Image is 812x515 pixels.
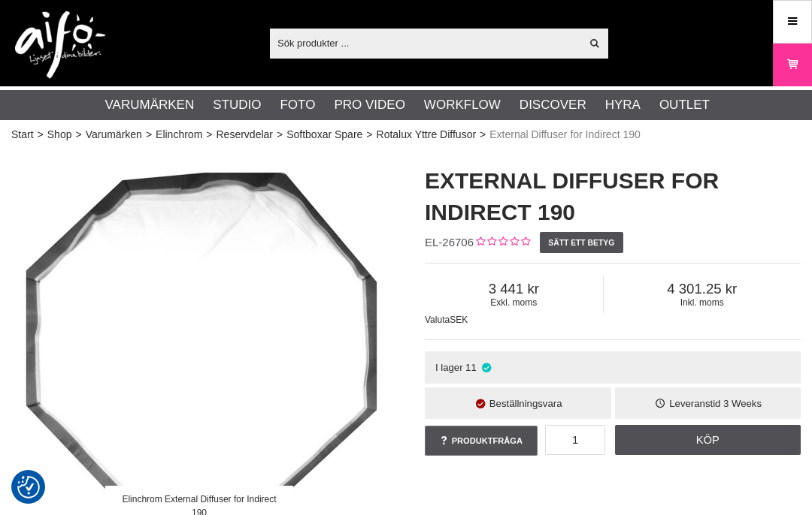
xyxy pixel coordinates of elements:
[86,127,142,143] a: Varumärken
[425,236,474,248] span: EL-26706
[604,281,801,297] span: 4 301.25
[489,398,562,409] span: Beställningsvara
[217,127,273,143] a: Reservdelar
[156,127,202,143] a: Elinchrom
[615,425,801,455] a: Köp
[425,426,538,456] a: Produktfråga
[17,476,40,498] img: Revisit consent button
[286,127,362,143] a: Softboxar Spare
[435,362,463,373] span: I lager
[47,127,72,143] a: Shop
[425,297,603,308] span: Exkl. moms
[425,165,801,228] h1: External Diffuser for Indirect 190
[38,127,44,143] span: >
[480,127,486,143] span: >
[206,127,212,143] span: >
[520,95,586,115] a: Discover
[489,127,641,143] span: External Diffuser for Indirect 190
[17,474,40,501] button: Samtyckesinställningar
[11,127,34,143] a: Start
[669,398,720,409] span: Leveranstid
[105,95,195,115] a: Varumärken
[465,362,477,373] span: 11
[280,95,315,115] a: Foto
[659,95,710,115] a: Outlet
[604,297,801,308] span: Inkl. moms
[425,281,603,297] span: 3 441
[425,315,450,325] span: Valuta
[450,315,468,325] span: SEK
[15,11,105,79] img: logo.png
[270,32,580,54] input: Sök produkter ...
[213,95,261,115] a: Studio
[75,127,81,143] span: >
[424,95,501,115] a: Workflow
[366,127,372,143] span: >
[605,95,641,115] a: Hyra
[377,127,477,143] a: Rotalux Yttre Diffusor
[334,95,404,115] a: Pro Video
[480,362,493,373] i: I lager
[277,127,283,143] span: >
[474,235,530,251] div: Kundbetyg: 0
[723,398,762,409] span: 3 Weeks
[540,232,623,253] a: Sätt ett betyg
[146,127,152,143] span: >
